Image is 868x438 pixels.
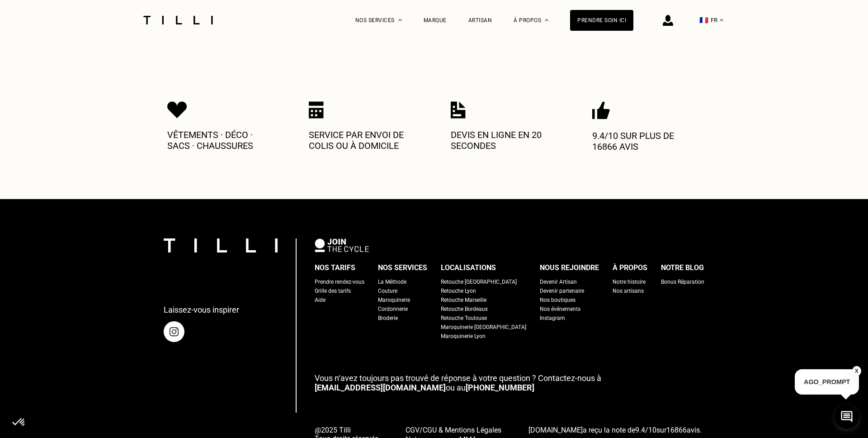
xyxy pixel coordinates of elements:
[315,373,601,383] span: Vous n‘avez toujours pas trouvé de réponse à votre question ? Contactez-nous à
[540,295,576,305] a: Nos boutiques
[666,426,687,434] span: 16866
[635,426,656,434] span: /
[315,277,364,286] a: Prendre rendez-vous
[699,16,708,24] span: 🇫🇷
[424,17,447,24] a: Marque
[795,369,859,395] p: AGO_PROMPT
[613,286,644,295] a: Nos artisans
[441,305,488,314] a: Retouche Bordeaux
[167,101,187,119] img: Icon
[540,286,584,295] a: Devenir partenaire
[592,130,701,152] p: 9.4/10 sur plus de 16866 avis
[315,373,704,392] p: ou au
[570,10,633,31] a: Prendre soin ici
[540,261,599,275] div: Nous rejoindre
[441,277,517,286] a: Retouche [GEOGRAPHIC_DATA]
[661,277,704,286] a: Bonus Réparation
[451,129,559,151] p: Devis en ligne en 20 secondes
[441,286,476,295] a: Retouche Lyon
[441,323,526,332] a: Maroquinerie [GEOGRAPHIC_DATA]
[140,16,216,24] img: Logo du service de couturière Tilli
[592,101,610,119] img: Icon
[164,238,278,252] img: logo Tilli
[441,314,487,323] a: Retouche Toulouse
[613,261,647,275] div: À propos
[315,238,369,252] img: logo Join The Cycle
[315,286,351,295] a: Grille des tarifs
[378,295,410,305] a: Maroquinerie
[635,426,645,434] span: 9.4
[466,383,534,392] a: [PHONE_NUMBER]
[528,426,702,434] span: a reçu la note de sur avis.
[378,286,397,295] a: Couture
[468,17,492,24] a: Artisan
[528,426,583,434] span: [DOMAIN_NAME]
[661,261,704,275] div: Notre blog
[378,277,406,286] a: La Méthode
[441,332,486,341] a: Maroquinerie Lyon
[309,129,417,151] p: Service par envoi de colis ou à domicile
[406,426,501,434] span: CGV/CGU & Mentions Légales
[540,277,577,286] a: Devenir Artisan
[648,426,656,434] span: 10
[315,426,378,434] span: @2025 Tilli
[167,129,276,151] p: Vêtements · Déco · Sacs · Chaussures
[540,305,580,314] a: Nos événements
[164,305,239,314] p: Laissez-vous inspirer
[852,366,861,376] button: X
[545,19,548,21] img: Menu déroulant à propos
[398,19,402,21] img: Menu déroulant
[451,101,466,119] img: Icon
[540,314,565,323] a: Instagram
[663,15,673,26] img: icône connexion
[720,19,723,21] img: menu déroulant
[613,277,646,286] a: Notre histoire
[315,295,325,305] a: Aide
[406,425,501,434] a: CGV/CGU & Mentions Légales
[378,305,408,314] a: Cordonnerie
[164,321,184,342] img: page instagram de Tilli une retoucherie à domicile
[378,261,427,275] div: Nos services
[378,314,398,323] a: Broderie
[309,101,324,119] img: Icon
[315,261,355,275] div: Nos tarifs
[441,295,486,305] a: Retouche Marseille
[441,261,496,275] div: Localisations
[315,383,446,392] a: [EMAIL_ADDRESS][DOMAIN_NAME]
